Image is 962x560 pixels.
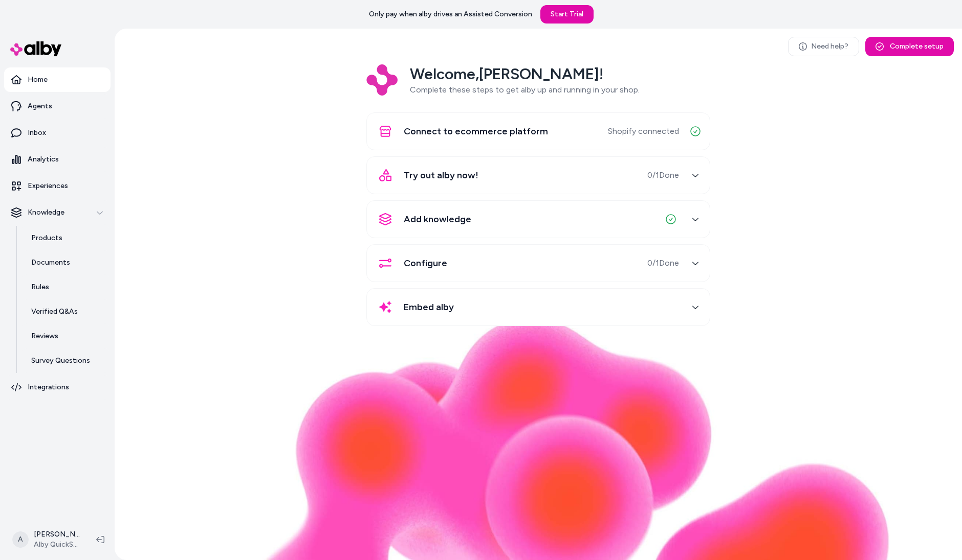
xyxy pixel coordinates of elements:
img: Logo [366,64,398,96]
a: Products [21,226,111,250]
a: Rules [21,275,111,299]
a: Documents [21,250,111,275]
span: Add knowledge [404,212,471,226]
p: Products [31,233,62,243]
a: Integrations [4,375,111,400]
p: Only pay when alby drives an Assisted Conversion [369,9,532,19]
p: Rules [31,282,49,292]
span: Complete these steps to get alby up and running in your shop. [410,85,640,95]
span: 0 / 1 Done [647,257,679,269]
button: Complete setup [865,37,954,56]
span: Configure [404,256,447,270]
span: Try out alby now! [404,168,478,182]
button: A[PERSON_NAME]Alby QuickStart Store [6,523,88,556]
p: Survey Questions [31,356,90,366]
span: 0 / 1 Done [647,169,679,181]
button: Knowledge [4,200,111,225]
a: Home [4,67,111,92]
p: [PERSON_NAME] [34,529,80,540]
p: Inbox [28,128,46,138]
a: Experiences [4,174,111,198]
a: Start Trial [540,5,594,24]
a: Inbox [4,121,111,145]
button: Embed alby [373,295,704,319]
h2: Welcome, [PERSON_NAME] ! [410,64,640,84]
p: Knowledge [28,207,64,218]
button: Connect to ecommerce platformShopify connected [373,119,704,144]
a: Reviews [21,324,111,348]
a: Analytics [4,147,111,172]
a: Survey Questions [21,348,111,373]
p: Documents [31,258,70,268]
span: Connect to ecommerce platform [404,124,548,138]
a: Agents [4,94,111,119]
a: Verified Q&As [21,299,111,324]
p: Verified Q&As [31,307,78,317]
p: Agents [28,101,52,111]
span: Shopify connected [608,125,679,137]
p: Reviews [31,331,58,341]
button: Configure0/1Done [373,251,704,275]
p: Experiences [28,181,68,191]
img: alby Logo [10,41,61,56]
span: Alby QuickStart Store [34,540,80,550]
img: alby Bubble [186,316,890,560]
span: A [12,531,29,548]
span: Embed alby [404,300,454,314]
p: Analytics [28,154,59,165]
button: Add knowledge [373,207,704,231]
p: Integrations [28,382,69,392]
a: Need help? [788,37,859,56]
button: Try out alby now!0/1Done [373,163,704,188]
p: Home [28,75,48,85]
